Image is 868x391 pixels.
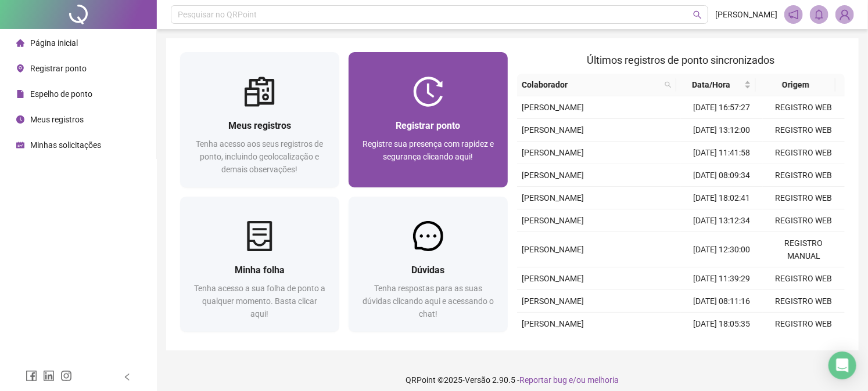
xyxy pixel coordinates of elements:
a: Registrar pontoRegistre sua presença com rapidez e segurança clicando aqui! [349,52,508,187]
span: [PERSON_NAME] [522,296,584,306]
a: Minha folhaTenha acesso a sua folha de ponto a qualquer momento. Basta clicar aqui! [180,197,339,332]
span: [PERSON_NAME] [522,148,584,157]
span: Registre sua presença com rapidez e segurança clicando aqui! [363,139,494,161]
span: Página inicial [30,38,78,48]
td: REGISTRO WEB [763,313,845,335]
span: Meus registros [228,120,291,131]
span: Tenha acesso a sua folha de ponto a qualquer momento. Basta clicar aqui! [194,284,325,318]
td: [DATE] 16:57:27 [681,96,763,119]
th: Data/Hora [676,74,756,96]
td: [DATE] 13:12:34 [681,209,763,232]
span: Data/Hora [681,78,742,91]
span: environment [16,64,24,73]
span: Reportar bug e/ou melhoria [520,375,619,385]
td: [DATE] 18:05:35 [681,313,763,335]
span: [PERSON_NAME] [522,319,584,328]
span: [PERSON_NAME] [522,103,584,112]
span: notification [788,9,799,20]
span: instagram [60,370,72,382]
span: search [662,76,674,93]
td: REGISTRO WEB [763,267,845,290]
td: REGISTRO MANUAL [763,232,845,267]
a: DúvidasTenha respostas para as suas dúvidas clicando aqui e acessando o chat! [349,197,508,332]
td: REGISTRO WEB [763,96,845,119]
span: schedule [16,141,24,149]
td: [DATE] 12:30:00 [681,232,763,267]
span: Registrar ponto [30,64,87,73]
span: file [16,90,24,98]
span: Dúvidas [412,265,445,276]
td: REGISTRO WEB [763,142,845,164]
td: REGISTRO WEB [763,164,845,187]
span: clock-circle [16,115,24,124]
a: Meus registrosTenha acesso aos seus registros de ponto, incluindo geolocalização e demais observa... [180,52,339,187]
span: [PERSON_NAME] [522,125,584,135]
span: facebook [26,370,37,382]
td: [DATE] 08:11:16 [681,290,763,313]
span: left [123,373,131,381]
td: [DATE] 13:12:00 [681,119,763,142]
td: REGISTRO WEB [763,187,845,209]
span: [PERSON_NAME] [522,193,584,202]
span: Registrar ponto [396,120,461,131]
span: Versão [465,375,491,385]
span: linkedin [43,370,55,382]
span: search [693,10,702,19]
img: 84005 [836,6,853,23]
td: [DATE] 18:02:41 [681,187,763,209]
th: Origem [756,74,835,96]
span: Minhas solicitações [30,140,101,150]
td: REGISTRO WEB [763,209,845,232]
td: [DATE] 11:41:58 [681,142,763,164]
td: [DATE] 11:39:29 [681,267,763,290]
span: [PERSON_NAME] [715,8,777,21]
span: Últimos registros de ponto sincronizados [587,54,775,66]
span: Meus registros [30,115,84,124]
span: Colaborador [522,78,660,91]
span: [PERSON_NAME] [522,216,584,225]
span: bell [814,9,824,20]
span: [PERSON_NAME] [522,171,584,180]
span: Minha folha [235,265,285,276]
span: [PERSON_NAME] [522,274,584,283]
span: search [665,81,672,88]
td: REGISTRO WEB [763,290,845,313]
td: REGISTRO WEB [763,119,845,142]
span: Tenha respostas para as suas dúvidas clicando aqui e acessando o chat! [363,284,494,318]
span: Espelho de ponto [30,89,92,99]
td: [DATE] 08:09:34 [681,164,763,187]
span: home [16,39,24,47]
span: Tenha acesso aos seus registros de ponto, incluindo geolocalização e demais observações! [196,139,324,174]
div: Open Intercom Messenger [828,352,856,379]
span: [PERSON_NAME] [522,245,584,254]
